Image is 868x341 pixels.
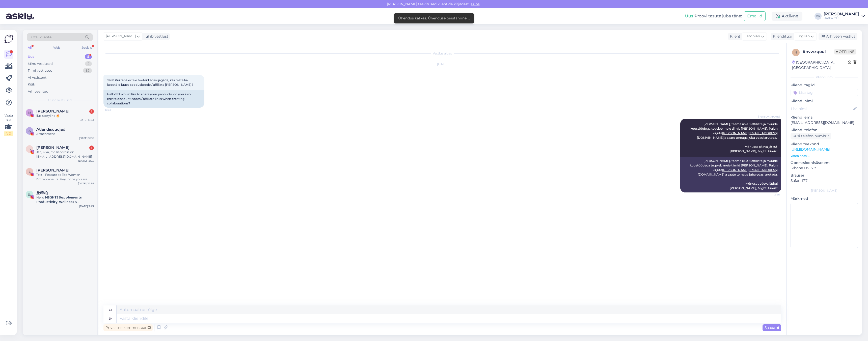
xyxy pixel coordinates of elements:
span: Mari-Liis Põldar [36,109,69,113]
div: Arhiveeri vestlus [819,33,857,40]
span: S [29,147,31,151]
a: [PERSON_NAME]Hatha OÜ [824,12,865,20]
p: Märkmed [791,196,858,201]
span: Uued vestlused [48,98,72,102]
div: [DATE] 13:41 [79,118,94,122]
div: MP [815,13,822,20]
div: ilus storyline 🔥 [36,113,94,118]
p: Vaata edasi ... [791,154,858,158]
div: 5 [85,54,92,59]
b: Uus! [685,14,695,18]
div: Küsi telefoninumbrit [791,133,831,139]
div: Socials [80,44,93,51]
div: Vestlus algas [103,51,781,56]
div: et [109,305,112,314]
p: Brauser [791,173,858,178]
p: Kliendi telefon [791,127,858,133]
span: 13:46 [761,193,780,196]
div: Arhiveeritud [28,89,48,94]
div: Aktiivne [772,12,802,21]
span: Sander Harjak [36,145,69,150]
span: Estonian [745,34,760,39]
div: Proovi tasuta juba täna: [685,13,742,19]
span: Louisa [36,168,69,173]
a: [URL][DOMAIN_NAME] [791,147,830,152]
div: [DATE] 13:03 [78,159,94,163]
p: Klienditeekond [791,141,858,147]
img: Askly Logo [4,34,14,44]
span: n [795,50,797,54]
div: [DATE] 7:43 [79,204,94,208]
div: Text - Feature as Top Women Entrepreneurs. Hey, hope you are doing well! We are doing a special f... [36,173,94,182]
div: Hatha OÜ [824,16,859,20]
span: 丘 [28,192,31,196]
div: Ühendus katkes. Ühenduse taastamine ... [398,16,470,21]
span: Offline [834,49,856,54]
div: [DATE] 22:35 [78,182,94,185]
div: juhib vestlust [143,34,168,39]
p: iPhone OS 17.7 [791,165,858,171]
div: 1 [89,146,94,150]
div: 82 [83,68,92,73]
div: Privaatne kommentaar [103,324,153,331]
span: L [29,170,31,174]
span: Saada [765,325,779,330]
div: # nvwxqoul [803,49,834,55]
div: Vaata siia [4,113,13,136]
div: Tiimi vestlused [28,68,52,73]
div: Kõik [28,82,35,87]
span: Luba [470,2,481,6]
span: [PERSON_NAME] [106,34,136,39]
div: 2 [85,61,92,66]
div: AI Assistent [28,75,46,80]
div: [PERSON_NAME], teeme ikka :) affiliate ja muude koostöödega tegeleb meie tiimid [PERSON_NAME]. Pa... [680,157,781,192]
span: 13:32 [105,108,124,112]
div: [GEOGRAPHIC_DATA], [GEOGRAPHIC_DATA] [792,60,848,70]
p: Kliendi tag'id [791,82,858,88]
a: [PERSON_NAME][EMAIL_ADDRESS][DOMAIN_NAME] [698,168,778,176]
div: All [27,44,33,51]
span: Tere! Kui tahaks teie tooteid edasi jagada, kas teete ka koostöid luues sooduskoode / affiliate [... [107,78,193,87]
p: Safari 17.7 [791,178,858,183]
div: Web [52,44,61,51]
div: 1 [89,109,94,114]
div: Minu vestlused [28,61,53,66]
div: Klienditugi [771,34,792,39]
span: Atlandisõudjad [36,127,65,132]
div: Uus [28,54,34,59]
div: [DATE] 16:16 [79,136,94,140]
span: [PERSON_NAME] [758,115,780,119]
div: Attachment [36,132,94,136]
span: [PERSON_NAME], teeme ikka :) affiliate ja muude koostöödega tegeleb meie tiimis [PERSON_NAME]. Pa... [690,122,778,153]
span: M [28,111,31,115]
div: Kliendi info [791,75,858,79]
p: Kliendi email [791,115,858,120]
p: Kliendi nimi [791,98,858,104]
span: Otsi kliente [31,35,51,40]
div: Klient [728,34,740,39]
div: Jaa, ikka, meiliaadress on [EMAIL_ADDRESS][DOMAIN_NAME] [36,150,94,159]
span: A [29,129,31,133]
div: Hello 𝗠𝗜𝗚𝗛𝗧𝗜 𝗦𝘂𝗽𝗽𝗹𝗲𝗺𝗲𝗻𝘁𝘀 | 𝗣𝗿𝗼𝗱𝘂𝗰𝘁𝗶𝘃𝗶𝘁𝘆, 𝗪𝗲𝗹𝗹𝗻𝗲𝘀𝘀 & 𝗥𝗲𝘀𝗶𝗹𝗶𝗲𝗻𝗰𝗲, We are a luxury goods supplier fr... [36,195,94,204]
div: 1 / 3 [4,131,13,136]
div: en [108,314,113,323]
button: Emailid [744,11,766,21]
input: Lisa tag [791,89,858,96]
p: Operatsioonisüsteem [791,160,858,165]
div: Hello! If I would like to share your products, do you also create discount codes / affiliate link... [103,90,204,108]
div: [DATE] [103,62,781,66]
span: English [797,34,810,39]
p: [EMAIL_ADDRESS][DOMAIN_NAME] [791,120,858,125]
span: 丘翠柏 [36,191,48,195]
input: Lisa nimi [791,106,852,111]
a: [PERSON_NAME][EMAIL_ADDRESS][DOMAIN_NAME] [697,131,778,139]
div: [PERSON_NAME] [791,188,858,193]
div: [PERSON_NAME] [824,12,859,16]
